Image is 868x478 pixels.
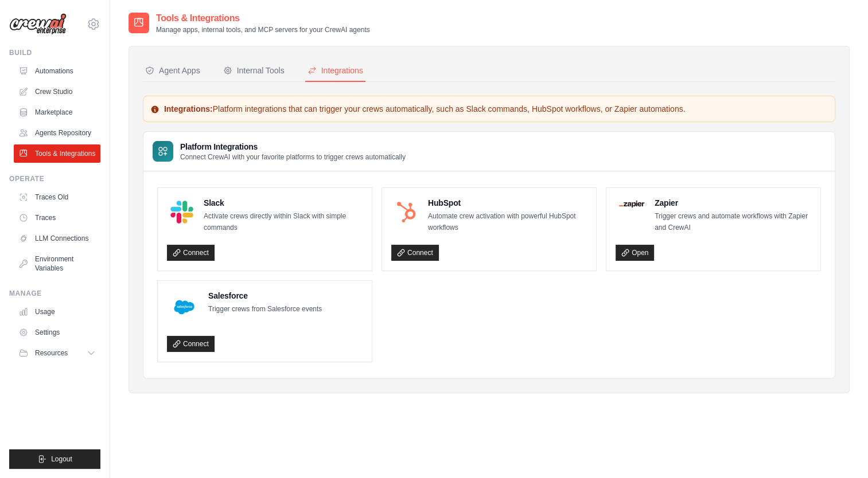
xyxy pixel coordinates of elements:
[14,144,100,163] a: Tools & Integrations
[167,245,215,261] a: Connect
[14,344,100,362] button: Resources
[14,323,100,342] a: Settings
[14,83,100,101] a: Crew Studio
[9,13,67,35] img: Logo
[170,201,193,224] img: Slack Logo
[428,211,587,233] p: Automate crew activation with powerful HubSpot workflows
[14,209,100,227] a: Traces
[35,348,68,358] span: Resources
[14,103,100,122] a: Marketplace
[9,174,100,183] div: Operate
[655,197,811,209] h4: Zapier
[204,211,363,233] p: Activate crews directly within Slack with simple commands
[170,293,198,321] img: Salesforce Logo
[395,201,418,224] img: HubSpot Logo
[14,62,100,80] a: Automations
[145,65,200,76] div: Agent Apps
[9,449,100,469] button: Logout
[616,245,654,261] a: Open
[208,290,322,301] h4: Salesforce
[428,197,587,209] h4: HubSpot
[180,141,406,152] h3: Platform Integrations
[221,60,287,82] button: Internal Tools
[156,25,370,34] p: Manage apps, internal tools, and MCP servers for your CrewAI agents
[14,188,100,206] a: Traces Old
[204,197,363,209] h4: Slack
[143,60,203,82] button: Agent Apps
[150,103,828,115] p: Platform integrations that can trigger your crews automatically, such as Slack commands, HubSpot ...
[391,245,439,261] a: Connect
[164,104,213,113] strong: Integrations:
[14,229,100,248] a: LLM Connections
[156,11,370,25] h2: Tools & Integrations
[208,304,322,315] p: Trigger crews from Salesforce events
[14,124,100,142] a: Agents Repository
[9,48,100,57] div: Build
[14,303,100,321] a: Usage
[655,211,811,233] p: Trigger crews and automate workflows with Zapier and CrewAI
[305,60,365,82] button: Integrations
[9,289,100,298] div: Manage
[619,201,644,207] img: Zapier Logo
[308,65,363,76] div: Integrations
[223,65,285,76] div: Internal Tools
[167,336,215,352] a: Connect
[180,152,406,162] p: Connect CrewAI with your favorite platforms to trigger crews automatically
[51,455,72,464] span: Logout
[14,250,100,277] a: Environment Variables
